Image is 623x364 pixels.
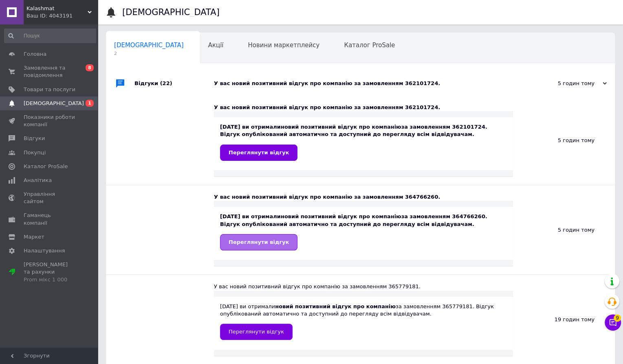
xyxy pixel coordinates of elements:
button: Чат з покупцем9 [605,314,621,331]
b: новий позитивний відгук про компанію [281,124,401,130]
span: [DEMOGRAPHIC_DATA] [114,42,184,49]
span: Каталог ProSale [344,42,395,49]
span: Управління сайтом [24,191,75,205]
span: Переглянути відгук [229,149,289,156]
span: Акції [208,42,224,49]
span: Налаштування [24,247,65,254]
div: 5 годин тому [513,185,615,274]
div: [DATE] ви отримали за замовленням 364766260. Відгук опублікований автоматично та доступний до пер... [220,213,507,250]
h1: [DEMOGRAPHIC_DATA] [122,7,220,17]
div: У вас новий позитивний відгук про компанію за замовленням 362101724. [214,80,525,87]
span: [DEMOGRAPHIC_DATA] [24,100,84,107]
div: 5 годин тому [513,96,615,185]
div: У вас новий позитивний відгук про компанію за замовленням 365779181. [214,283,513,290]
span: [PERSON_NAME] та рахунки [24,261,75,283]
span: Покупці [24,149,46,156]
span: Замовлення та повідомлення [24,64,75,79]
div: 5 годин тому [525,80,607,87]
a: Переглянути відгук [220,145,297,161]
a: Переглянути відгук [220,234,297,250]
span: Kalashmat [26,5,88,12]
span: Аналітика [24,177,52,184]
span: Показники роботи компанії [24,114,75,128]
span: 9 [614,314,621,322]
span: Каталог ProSale [24,163,68,170]
span: 8 [86,64,94,71]
span: Новини маркетплейсу [248,42,319,49]
input: Пошук [4,29,96,43]
span: Маркет [24,233,44,241]
span: Головна [24,50,46,58]
span: 2 [114,50,184,57]
div: Відгуки [134,71,214,96]
span: (22) [160,80,172,86]
div: [DATE] ви отримали за замовленням 362101724. Відгук опублікований автоматично та доступний до пер... [220,123,507,160]
div: Ваш ID: 4043191 [26,12,98,20]
div: У вас новий позитивний відгук про компанію за замовленням 362101724. [214,104,513,111]
div: 19 годин тому [513,275,615,364]
div: Prom мікс 1 000 [24,276,75,283]
span: 1 [86,100,94,107]
b: новий позитивний відгук про компанію [275,303,396,309]
div: У вас новий позитивний відгук про компанію за замовленням 364766260. [214,193,513,201]
div: [DATE] ви отримали за замовленням 365779181. Відгук опублікований автоматично та доступний до пер... [220,303,507,340]
span: Гаманець компанії [24,212,75,226]
span: Переглянути відгук [229,239,289,245]
span: Товари та послуги [24,86,75,93]
span: Переглянути відгук [229,329,284,335]
b: новий позитивний відгук про компанію [281,213,401,219]
span: Відгуки [24,135,45,142]
a: Переглянути відгук [220,324,293,340]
